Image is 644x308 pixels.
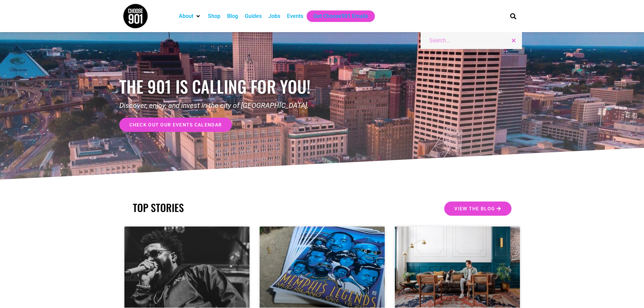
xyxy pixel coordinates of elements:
[313,12,368,20] a: Get Choose901 Emails
[119,100,322,111] p: Discover, enjoy, and invest in the city of [GEOGRAPHIC_DATA].
[175,10,205,22] div: About
[175,10,499,22] nav: Main nav
[179,12,193,20] a: About
[429,37,520,45] input: Search...
[508,34,520,47] div: Close this search box.
[119,118,232,132] a: check out our events calendar
[287,12,303,20] a: Events
[208,12,220,20] a: Shop
[129,122,222,127] span: check out our events calendar
[454,206,495,211] span: View the Blog
[395,227,520,308] a: A man sits on a brown leather sofa in a stylish living room with teal walls, an ornate rug, and m...
[227,12,238,20] a: Blog
[507,10,519,22] div: Search
[444,202,511,216] a: View the Blog
[245,12,262,20] a: Guides
[119,76,322,96] h1: the 901 is calling for you!
[133,202,319,214] h2: TOP STORIES
[268,12,280,20] a: Jobs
